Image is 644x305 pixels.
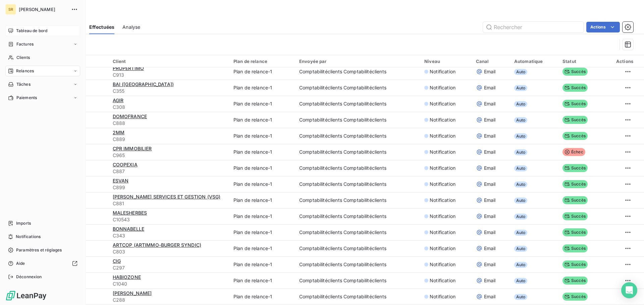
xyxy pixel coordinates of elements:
td: Plan de relance-1 [229,256,295,273]
span: Auto [514,230,528,236]
span: PROPERTIMO [113,65,144,71]
span: C297 [113,264,225,271]
td: Comptabilitéclients Comptabilitéclients [295,144,420,160]
span: C965 [113,152,225,159]
td: Plan de relance-1 [229,128,295,144]
span: Notification [430,149,455,155]
span: [PERSON_NAME] [113,290,152,296]
span: Succès [562,100,588,108]
td: Plan de relance-1 [229,144,295,160]
td: Comptabilitéclients Comptabilitéclients [295,112,420,128]
input: Rechercher [483,22,584,32]
td: Comptabilitéclients Comptabilitéclients [295,160,420,176]
span: Succès [562,228,588,236]
span: Échec [562,148,585,156]
td: Comptabilitéclients Comptabilitéclients [295,192,420,208]
span: C308 [113,104,225,110]
td: Comptabilitéclients Comptabilitéclients [295,256,420,273]
span: Auto [514,198,528,204]
span: HABIOZONE [113,274,141,280]
span: C899 [113,184,225,191]
span: C1040 [113,281,225,287]
span: Notification [430,293,455,300]
td: Comptabilitéclients Comptabilitéclients [295,128,420,144]
span: Notification [430,245,455,252]
span: Succès [562,196,588,204]
span: ESVAN [113,178,129,183]
div: SR [5,4,16,15]
span: BAI ([GEOGRAPHIC_DATA]) [113,81,174,87]
span: Imports [16,220,31,226]
span: C355 [113,88,225,94]
td: Plan de relance-1 [229,64,295,80]
span: C343 [113,232,225,239]
span: C10543 [113,216,225,223]
span: Déconnexion [16,274,42,280]
span: Clients [16,55,30,61]
span: Notification [430,165,455,171]
div: Canal [476,59,506,64]
td: Plan de relance-1 [229,192,295,208]
span: Email [484,117,496,123]
span: Succès [562,244,588,252]
span: Notification [430,213,455,220]
div: Actions [606,59,633,64]
td: Comptabilitéclients Comptabilitéclients [295,80,420,96]
span: Auto [514,181,528,187]
span: Auto [514,149,528,155]
span: C288 [113,297,225,303]
span: Notification [430,181,455,187]
span: Succès [562,212,588,220]
div: Statut [562,59,598,64]
div: Plan de relance [233,59,291,64]
span: Email [484,277,496,284]
div: Automatique [514,59,554,64]
span: Notification [430,117,455,123]
span: Tâches [16,81,31,87]
span: Auto [514,85,528,91]
span: Notification [430,68,455,75]
span: Auto [514,117,528,123]
span: Email [484,100,496,107]
span: Auto [514,278,528,284]
span: [PERSON_NAME] [19,7,67,12]
span: Notification [430,100,455,107]
span: Factures [16,41,34,47]
td: Comptabilitéclients Comptabilitéclients [295,289,420,305]
span: Email [484,245,496,252]
span: Succès [562,116,588,124]
span: [PERSON_NAME] SERVICES ET GESTION (VSG) [113,194,221,200]
td: Comptabilitéclients Comptabilitéclients [295,176,420,192]
span: Succès [562,293,588,301]
td: Plan de relance-1 [229,224,295,240]
span: Client [113,59,126,64]
span: COOPEXIA [113,162,138,167]
img: Logo LeanPay [5,290,47,301]
span: Email [484,229,496,236]
span: Relances [16,68,34,74]
span: MALESHERBES [113,210,147,216]
span: Succès [562,277,588,285]
td: Plan de relance-1 [229,112,295,128]
td: Plan de relance-1 [229,240,295,256]
td: Plan de relance-1 [229,208,295,224]
span: DOMOFRANCE [113,113,147,119]
div: Envoyée par [299,59,416,64]
td: Comptabilitéclients Comptabilitéclients [295,240,420,256]
span: Auto [514,246,528,252]
span: Succès [562,68,588,76]
span: Succès [562,260,588,269]
span: Notification [430,261,455,268]
td: Plan de relance-1 [229,96,295,112]
td: Plan de relance-1 [229,80,295,96]
td: Plan de relance-1 [229,176,295,192]
span: Auto [514,165,528,171]
span: C887 [113,168,225,175]
span: Email [484,181,496,187]
td: Comptabilitéclients Comptabilitéclients [295,96,420,112]
span: C803 [113,248,225,255]
span: 2MM [113,130,124,135]
a: Aide [5,258,80,269]
span: Auto [514,262,528,268]
span: Notification [430,197,455,204]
